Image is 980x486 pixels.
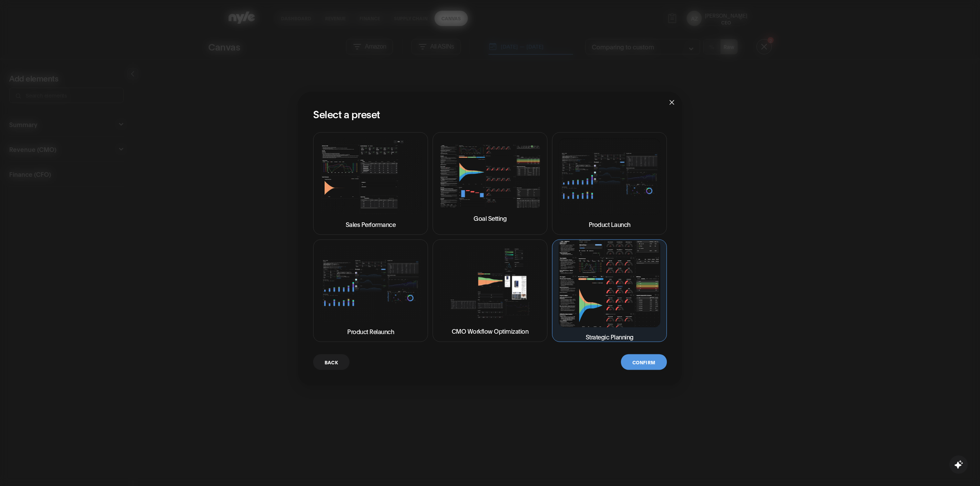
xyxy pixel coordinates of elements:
button: Back [313,354,350,370]
button: Confirm [621,354,667,370]
img: Sales Performance [320,139,421,215]
img: Strategic Planning [559,240,660,327]
p: Product Relaunch [347,326,394,336]
p: Goal Setting [474,214,506,223]
button: Product Launch [552,132,667,235]
p: Product Launch [589,219,630,228]
h2: Select a preset [313,107,667,120]
button: Sales Performance [313,132,428,235]
button: CMO Workflow Optimization [433,240,547,342]
p: Strategic Planning [586,332,634,341]
button: Strategic Planning [552,240,667,342]
img: CMO Workflow Optimization [439,246,541,322]
button: Goal Setting [433,132,547,235]
button: Product Relaunch [313,240,428,342]
p: CMO Workflow Optimization [452,326,529,336]
button: Close [661,92,682,113]
img: Product Launch [559,139,660,215]
p: Sales Performance [346,219,396,228]
img: Product Relaunch [320,246,421,322]
img: Goal Setting [439,144,541,209]
span: close [669,99,675,106]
